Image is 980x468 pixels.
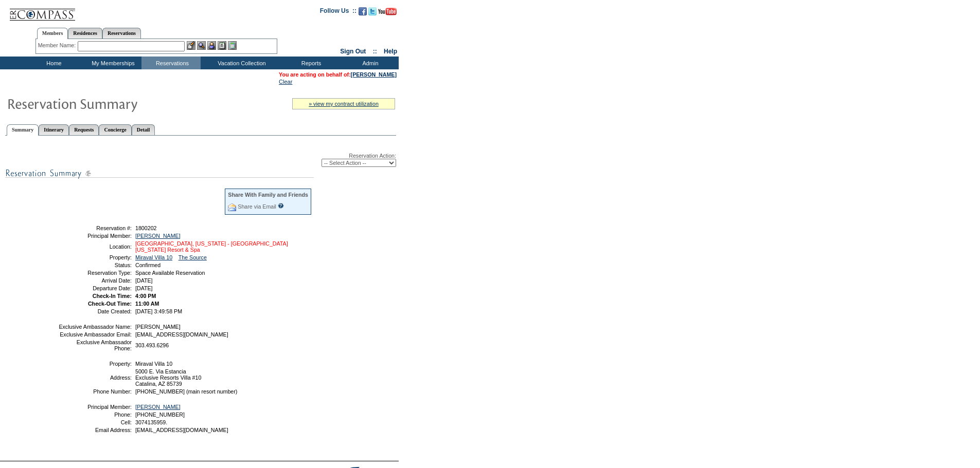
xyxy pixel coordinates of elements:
td: Reservation Type: [58,270,132,276]
td: Exclusive Ambassador Phone: [58,339,132,351]
a: [PERSON_NAME] [351,71,397,78]
td: My Memberships [82,57,141,69]
img: Reservaton Summary [7,93,212,114]
a: Concierge [99,124,131,135]
td: Reservation #: [58,225,132,231]
td: Arrival Date: [58,277,132,284]
span: [EMAIL_ADDRESS][DOMAIN_NAME] [135,427,228,433]
span: Confirmed [135,262,161,268]
a: [PERSON_NAME] [135,233,181,239]
td: Reservations [141,57,201,69]
strong: Check-In Time: [93,293,132,299]
a: Members [37,28,68,39]
a: Sign Out [340,48,366,55]
img: Reservations [218,41,226,50]
td: Home [23,57,82,69]
span: 3074135959. [135,419,167,425]
img: View [197,41,206,50]
td: Admin [340,57,399,69]
a: Itinerary [39,124,69,135]
span: Miraval Villa 10 [135,361,172,367]
td: Follow Us :: [320,6,357,18]
span: [PHONE_NUMBER] [135,411,185,418]
td: Exclusive Ambassador Email: [58,331,132,338]
img: Subscribe to our YouTube Channel [378,8,397,15]
span: [PHONE_NUMBER] (main resort number) [135,388,237,395]
td: Status: [58,262,132,268]
td: Departure Date: [58,285,132,291]
td: Cell: [58,419,132,425]
span: 1800202 [135,225,157,231]
img: b_calculator.gif [228,41,237,50]
a: » view my contract utilization [309,101,379,107]
td: Date Created: [58,308,132,314]
div: Member Name: [38,41,78,50]
a: Detail [132,124,155,135]
a: Clear [279,79,292,85]
div: Share With Family and Friends [228,192,308,198]
img: Become our fan on Facebook [359,7,367,15]
a: Requests [69,124,99,135]
span: [DATE] [135,285,153,291]
img: subTtlResSummary.gif [5,167,314,180]
div: Reservation Action: [5,153,396,167]
a: Reservations [102,28,141,39]
img: b_edit.gif [187,41,195,50]
span: [EMAIL_ADDRESS][DOMAIN_NAME] [135,331,228,338]
td: Reports [280,57,340,69]
td: Address: [58,368,132,387]
span: 4:00 PM [135,293,156,299]
td: Phone Number: [58,388,132,395]
a: Miraval Villa 10 [135,254,172,260]
a: Subscribe to our YouTube Channel [378,10,397,16]
td: Location: [58,240,132,253]
td: Exclusive Ambassador Name: [58,324,132,330]
td: Property: [58,254,132,260]
a: The Source [179,254,207,260]
a: [GEOGRAPHIC_DATA], [US_STATE] - [GEOGRAPHIC_DATA] [US_STATE] Resort & Spa [135,240,288,253]
span: 303.493.6296 [135,342,169,348]
a: Help [384,48,397,55]
a: [PERSON_NAME] [135,404,181,410]
td: Email Address: [58,427,132,433]
strong: Check-Out Time: [88,301,132,307]
input: What is this? [278,203,284,209]
span: 5000 E. Via Estancia Exclusive Resorts Villa #10 Catalina, AZ 85739 [135,368,201,387]
span: [DATE] [135,277,153,284]
a: Share via Email [238,203,276,210]
img: Follow us on Twitter [368,7,377,15]
a: Become our fan on Facebook [359,10,367,16]
span: You are acting on behalf of: [279,71,397,78]
td: Property: [58,361,132,367]
td: Vacation Collection [201,57,280,69]
a: Summary [7,124,39,136]
span: [PERSON_NAME] [135,324,181,330]
img: Impersonate [207,41,216,50]
td: Principal Member: [58,404,132,410]
span: Space Available Reservation [135,270,205,276]
td: Principal Member: [58,233,132,239]
span: :: [373,48,377,55]
td: Phone: [58,411,132,418]
span: [DATE] 3:49:58 PM [135,308,182,314]
a: Residences [68,28,102,39]
span: 11:00 AM [135,301,159,307]
a: Follow us on Twitter [368,10,377,16]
